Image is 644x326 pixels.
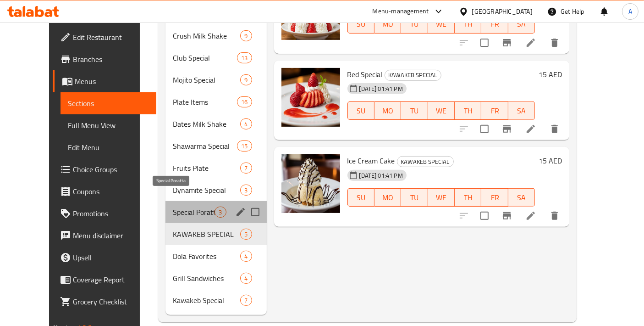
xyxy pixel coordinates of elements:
[405,191,424,204] span: TU
[237,96,252,107] div: items
[165,245,266,267] div: Dola Favorites4
[165,135,266,157] div: Shawarma Special15
[525,37,536,48] a: Edit menu item
[628,6,632,17] span: A
[374,188,401,207] button: MO
[241,274,251,283] span: 4
[240,229,252,240] div: items
[241,230,251,239] span: 5
[240,251,252,262] div: items
[347,154,395,168] span: Ice Cream Cake
[475,206,494,225] span: Select to update
[496,32,518,54] button: Branch-specific-item
[165,267,266,289] div: Grill Sandwiches4
[385,70,441,81] div: KAWAKEB SPECIAL
[432,104,451,118] span: WE
[508,188,535,207] button: SA
[356,171,407,180] span: [DATE] 01:41 PM
[481,15,508,34] button: FR
[240,74,252,85] div: items
[428,101,455,120] button: WE
[173,96,237,107] div: Plate Items
[481,101,508,120] button: FR
[241,164,251,173] span: 7
[61,136,157,158] a: Edit Menu
[374,101,401,120] button: MO
[378,17,397,31] span: MO
[432,17,451,31] span: WE
[215,208,226,217] span: 3
[53,48,157,70] a: Branches
[173,185,240,196] div: Dynamite Special
[165,157,266,179] div: Fruits Plate7
[53,269,157,291] a: Coverage Report
[173,295,240,306] span: Kawakeb Special
[374,15,401,34] button: MO
[73,274,149,285] span: Coverage Report
[281,68,340,127] img: Red Special
[455,101,481,120] button: TH
[173,251,240,262] span: Dola Favorites
[237,142,251,151] span: 15
[401,101,428,120] button: TU
[539,154,562,167] h6: 15 AED
[53,225,157,247] a: Menu disclaimer
[173,74,240,85] div: Mojito Special
[173,273,240,284] span: Grill Sandwiches
[53,291,157,313] a: Grocery Checklist
[496,118,518,140] button: Branch-specific-item
[428,15,455,34] button: WE
[73,208,149,219] span: Promotions
[73,164,149,175] span: Choice Groups
[173,163,240,174] div: Fruits Plate
[165,113,266,135] div: Dates Milk Shake4
[352,17,371,31] span: SU
[472,6,533,17] div: [GEOGRAPHIC_DATA]
[405,104,424,118] span: TU
[73,186,149,197] span: Coupons
[53,70,157,92] a: Menus
[378,191,397,204] span: MO
[525,124,536,135] a: Edit menu item
[525,210,536,221] a: Edit menu item
[237,52,252,63] div: items
[544,32,566,54] button: delete
[347,188,374,207] button: SU
[455,188,481,207] button: TH
[241,120,251,129] span: 4
[385,70,441,80] span: KAWAKEB SPECIAL
[347,67,383,81] span: Red Special
[378,104,397,118] span: MO
[53,158,157,180] a: Choice Groups
[397,157,453,167] span: KAWAKEB SPECIAL
[173,30,240,41] span: Crush Milk Shake
[496,205,518,227] button: Branch-specific-item
[240,118,252,129] div: items
[61,92,157,114] a: Sections
[352,191,371,204] span: SU
[173,229,240,240] span: KAWAKEB SPECIAL
[68,142,149,153] span: Edit Menu
[68,98,149,109] span: Sections
[240,185,252,196] div: items
[237,54,251,62] span: 13
[405,17,424,31] span: TU
[475,33,494,52] span: Select to update
[475,119,494,139] span: Select to update
[237,141,252,152] div: items
[165,201,266,223] div: Special Poratta3edit
[241,186,251,195] span: 3
[485,104,504,118] span: FR
[68,120,149,131] span: Full Menu View
[458,17,478,31] span: TH
[485,17,504,31] span: FR
[173,52,237,63] div: Club Special
[53,202,157,225] a: Promotions
[508,101,535,120] button: SA
[458,191,478,204] span: TH
[241,76,251,84] span: 9
[512,104,531,118] span: SA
